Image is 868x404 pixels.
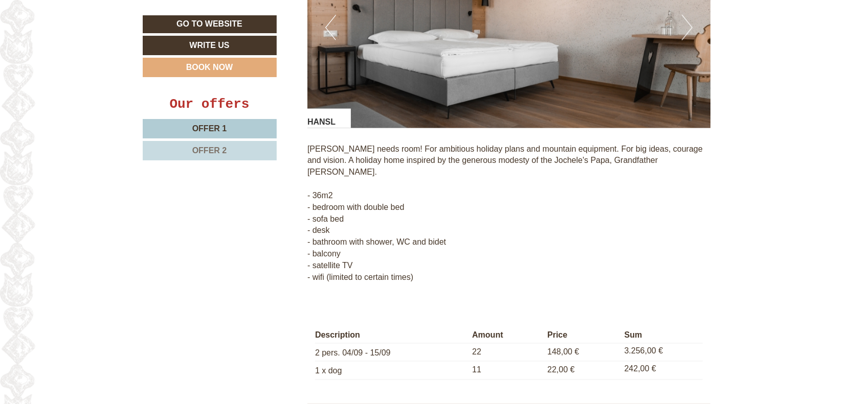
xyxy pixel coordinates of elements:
span: 22,00 € [547,366,574,374]
button: Previous [325,15,336,40]
th: Amount [468,327,543,343]
button: Next [682,15,693,40]
td: 11 [468,362,543,380]
a: Go to website [143,15,277,33]
th: Sum [620,327,703,343]
td: 3.256,00 € [620,343,703,362]
th: Price [543,327,620,343]
div: HANSL [307,109,351,128]
td: 242,00 € [620,362,703,380]
span: 148,00 € [547,348,579,357]
span: Offer 2 [192,146,227,155]
a: Book now [143,58,277,77]
a: Write us [143,36,277,55]
span: Offer 1 [192,124,227,133]
p: [PERSON_NAME] needs room! For ambitious holiday plans and mountain equipment. For big ideas, cour... [307,144,710,283]
td: 22 [468,343,543,362]
th: Description [315,327,468,343]
td: 1 x dog [315,362,468,380]
div: Our offers [143,95,277,114]
td: 2 pers. 04/09 - 15/09 [315,343,468,362]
